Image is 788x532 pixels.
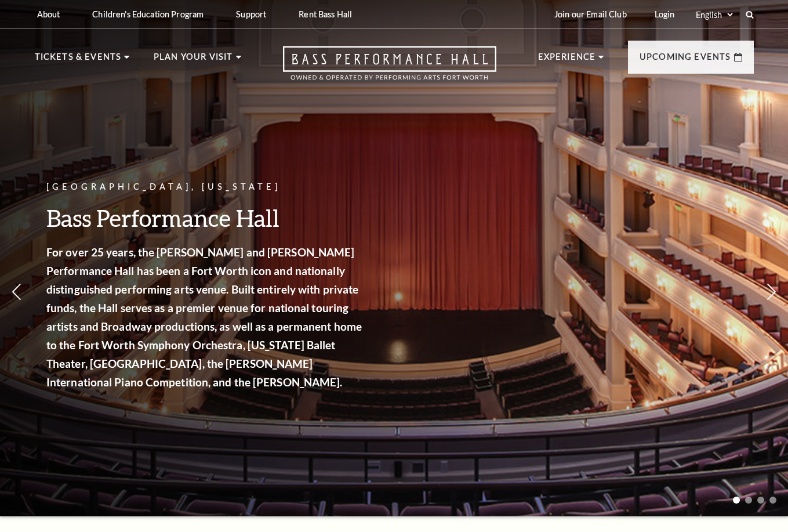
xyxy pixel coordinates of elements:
strong: For over 25 years, the [PERSON_NAME] and [PERSON_NAME] Performance Hall has been a Fort Worth ico... [46,245,362,389]
p: Children's Education Program [92,9,204,19]
p: Experience [538,50,596,71]
p: [GEOGRAPHIC_DATA], [US_STATE] [46,180,365,194]
p: Tickets & Events [35,50,122,71]
p: About [37,9,60,19]
h3: Bass Performance Hall [46,203,365,233]
p: Support [236,9,266,19]
select: Select: [693,9,735,20]
p: Plan Your Visit [154,50,233,71]
p: Upcoming Events [640,50,731,71]
p: Rent Bass Hall [299,9,352,19]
